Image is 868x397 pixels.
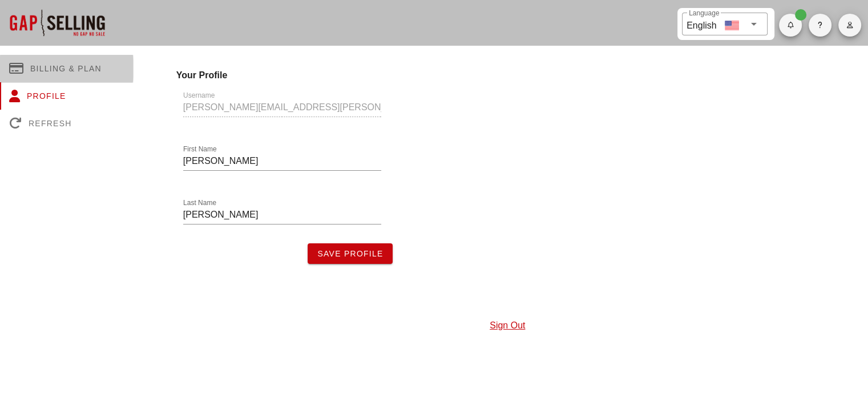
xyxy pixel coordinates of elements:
h4: Your Profile [176,69,839,82]
div: LanguageEnglish [682,13,768,35]
label: First Name [183,145,217,154]
div: English [687,16,716,33]
label: Username [183,91,215,100]
a: Sign Out [490,320,525,330]
label: Language [689,9,719,18]
span: Badge [795,9,806,21]
span: Save Profile [317,249,383,258]
button: Save Profile [308,243,392,264]
label: Last Name [183,199,216,207]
